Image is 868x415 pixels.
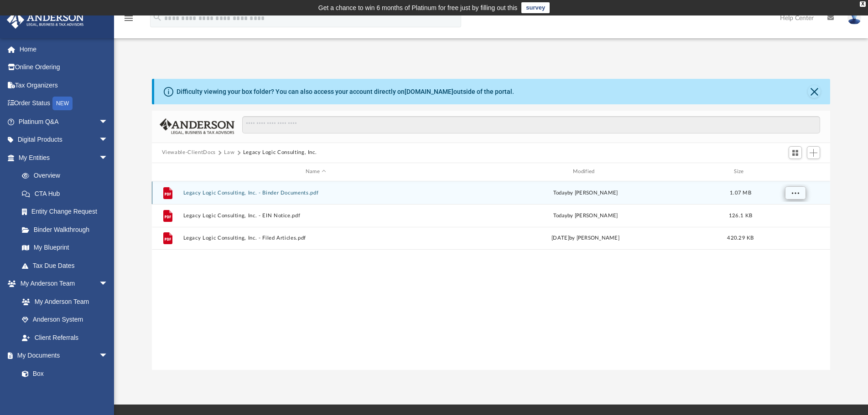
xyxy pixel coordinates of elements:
[730,190,751,195] span: 1.07 MB
[123,13,134,24] i: menu
[52,97,73,110] div: NEW
[553,213,567,218] span: today
[860,1,866,7] div: close
[807,146,821,159] button: Add
[6,149,122,167] a: My Entitiesarrow_drop_down
[183,235,448,241] button: Legacy Logic Consulting, Inc. - Filed Articles.pdf
[6,58,122,77] a: Online Ordering
[6,113,122,131] a: Platinum Q&Aarrow_drop_down
[727,236,754,241] span: 420.29 KB
[243,149,317,157] button: Legacy Logic Consulting, Inc.
[553,190,567,195] span: today
[452,189,718,197] div: by [PERSON_NAME]
[183,213,448,219] button: Legacy Logic Consulting, Inc. - EIN Notice.pdf
[13,292,113,311] a: My Anderson Team
[6,275,117,293] a: My Anderson Teamarrow_drop_down
[99,131,117,149] span: arrow_drop_down
[242,116,820,133] input: Search files and folders
[13,184,122,203] a: CTA Hub
[521,2,550,13] a: survey
[224,149,234,157] button: Law
[452,234,718,242] div: [DATE] by [PERSON_NAME]
[123,17,134,24] a: menu
[13,311,117,329] a: Anderson System
[789,146,802,159] button: Switch to Grid View
[13,364,113,383] a: Box
[177,87,514,97] div: Difficulty viewing your box folder? You can also access your account directly on outside of the p...
[13,239,117,257] a: My Blueprint
[6,94,122,113] a: Order StatusNEW
[99,275,117,293] span: arrow_drop_down
[162,149,216,157] button: Viewable-ClientDocs
[4,11,87,29] img: Anderson Advisors Platinum Portal
[785,186,806,200] button: More options
[763,168,826,176] div: id
[13,256,122,275] a: Tax Due Dates
[847,11,861,25] img: User Pic
[152,12,162,22] i: search
[6,40,122,58] a: Home
[808,85,821,98] button: Close
[6,131,122,149] a: Digital Productsarrow_drop_down
[318,2,518,13] div: Get a chance to win 6 months of Platinum for free just by filling out this
[182,168,448,176] div: Name
[13,220,122,239] a: Binder Walkthrough
[152,181,831,370] div: grid
[13,167,122,185] a: Overview
[99,113,117,131] span: arrow_drop_down
[183,190,448,196] button: Legacy Logic Consulting, Inc. - Binder Documents.pdf
[452,211,718,220] div: by [PERSON_NAME]
[722,168,759,176] div: Size
[452,168,718,176] div: Modified
[405,88,453,95] a: [DOMAIN_NAME]
[729,213,752,218] span: 126.1 KB
[13,203,122,221] a: Entity Change Request
[6,347,117,365] a: My Documentsarrow_drop_down
[6,76,122,94] a: Tax Organizers
[156,168,178,176] div: id
[13,328,117,347] a: Client Referrals
[99,347,117,365] span: arrow_drop_down
[99,149,117,167] span: arrow_drop_down
[13,383,117,401] a: Meeting Minutes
